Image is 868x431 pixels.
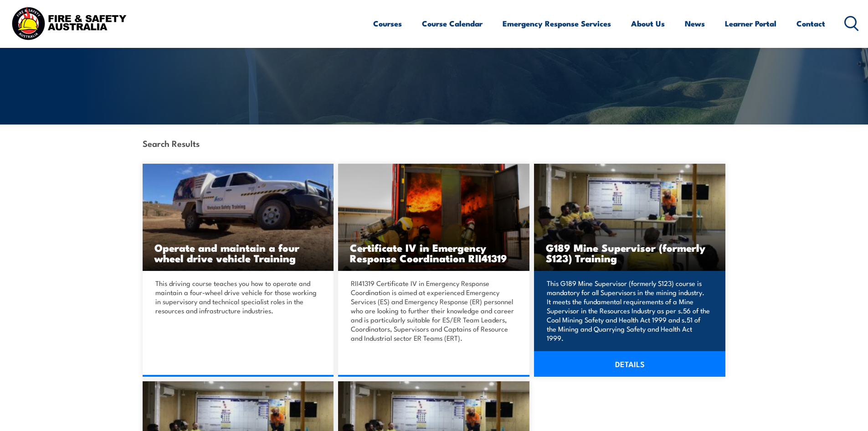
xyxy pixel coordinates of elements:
[143,164,334,271] a: Operate and maintain a four wheel drive vehicle Training
[546,242,714,263] h3: G189 Mine Supervisor (formerly S123) Training
[338,164,529,271] img: RII41319 Certificate IV in Emergency Response Coordination
[351,279,514,343] p: RII41319 Certificate IV in Emergency Response Coordination is aimed at experienced Emergency Serv...
[338,164,529,271] a: Certificate IV in Emergency Response Coordination RII41319
[534,351,725,377] a: DETAILS
[373,11,402,36] a: Courses
[503,11,611,36] a: Emergency Response Services
[154,242,322,263] h3: Operate and maintain a four wheel drive vehicle Training
[631,11,665,36] a: About Us
[350,242,518,263] h3: Certificate IV in Emergency Response Coordination RII41319
[143,137,200,149] strong: Search Results
[547,279,710,343] p: This G189 Mine Supervisor (formerly S123) course is mandatory for all Supervisors in the mining i...
[155,279,318,315] p: This driving course teaches you how to operate and maintain a four-wheel drive vehicle for those ...
[143,164,334,271] img: Operate and Maintain a Four Wheel Drive Vehicle TRAINING (1)
[534,164,725,271] a: G189 Mine Supervisor (formerly S123) Training
[725,11,776,36] a: Learner Portal
[796,11,825,36] a: Contact
[685,11,705,36] a: News
[422,11,483,36] a: Course Calendar
[534,164,725,271] img: Standard 11 Generic Coal Mine Induction (Surface) TRAINING (1)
